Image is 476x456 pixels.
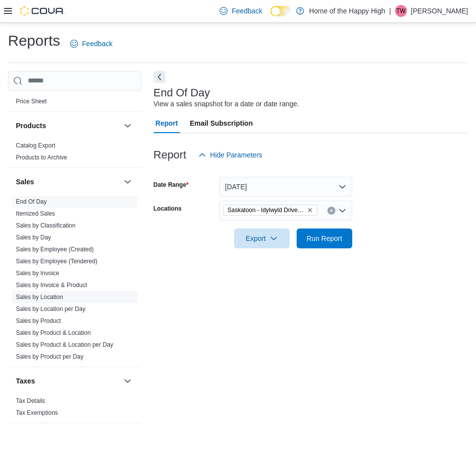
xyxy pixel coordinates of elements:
[16,329,91,337] span: Sales by Product & Location
[16,233,51,241] span: Sales by Day
[154,87,210,99] h3: End Of Day
[16,97,47,105] span: Price Sheet
[309,5,385,17] p: Home of the Happy High
[16,409,58,417] span: Tax Exemptions
[16,245,94,253] span: Sales by Employee (Created)
[223,205,317,216] span: Saskatoon - Idylwyld Drive - Fire & Flower
[307,233,342,243] span: Run Report
[232,6,262,16] span: Feedback
[122,120,134,132] button: Products
[16,282,87,289] a: Sales by Invoice & Product
[20,6,65,16] img: Cova
[16,341,113,348] a: Sales by Product & Location per Day
[16,353,83,360] a: Sales by Product per Day
[82,39,112,49] span: Feedback
[210,150,262,160] span: Hide Parameters
[154,71,165,83] button: Next
[16,177,120,187] button: Sales
[190,113,253,133] span: Email Subscription
[16,177,34,187] h3: Sales
[16,142,55,150] span: Catalog Export
[16,210,55,218] span: Itemized Sales
[16,317,61,325] span: Sales by Product
[154,99,299,109] div: View a sales snapshot for a date or date range.
[154,205,182,213] label: Locations
[297,228,352,248] button: Run Report
[16,153,67,161] span: Products to Archive
[389,5,391,17] p: |
[411,5,468,17] p: [PERSON_NAME]
[307,207,313,213] button: Remove Saskatoon - Idylwyld Drive - Fire & Flower from selection in this group
[327,207,335,215] button: Clear input
[16,222,76,229] a: Sales by Classification
[16,98,47,105] a: Price Sheet
[8,95,142,111] div: Pricing
[16,376,35,386] h3: Taxes
[16,305,85,312] a: Sales by Location per Day
[16,222,76,229] span: Sales by Classification
[16,409,58,416] a: Tax Exemptions
[154,149,186,161] h3: Report
[16,353,83,361] span: Sales by Product per Day
[16,397,45,404] a: Tax Details
[16,269,59,277] span: Sales by Invoice
[194,145,266,165] button: Hide Parameters
[16,154,67,161] a: Products to Archive
[16,246,94,253] a: Sales by Employee (Created)
[16,198,47,205] a: End Of Day
[240,228,284,248] span: Export
[219,177,352,197] button: [DATE]
[16,376,120,386] button: Taxes
[66,34,116,54] a: Feedback
[8,196,142,367] div: Sales
[8,31,60,51] h1: Reports
[270,6,291,16] input: Dark Mode
[156,113,178,133] span: Report
[16,293,63,301] span: Sales by Location
[122,375,134,387] button: Taxes
[16,234,51,241] a: Sales by Day
[16,341,113,349] span: Sales by Product & Location per Day
[338,207,346,215] button: Open list of options
[16,329,91,336] a: Sales by Product & Location
[228,205,305,215] span: Saskatoon - Idylwyld Drive - Fire & Flower
[16,317,61,324] a: Sales by Product
[16,121,120,131] button: Products
[8,140,142,167] div: Products
[16,210,55,217] a: Itemized Sales
[395,5,407,17] div: Terry Walker
[122,176,134,188] button: Sales
[234,228,290,248] button: Export
[16,198,47,206] span: End Of Day
[216,1,266,21] a: Feedback
[8,395,142,423] div: Taxes
[16,258,97,265] a: Sales by Employee (Tendered)
[16,397,45,405] span: Tax Details
[16,121,46,131] h3: Products
[397,5,406,17] span: TW
[154,181,189,189] label: Date Range
[16,294,63,301] a: Sales by Location
[16,281,87,289] span: Sales by Invoice & Product
[16,270,59,277] a: Sales by Invoice
[16,142,55,149] a: Catalog Export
